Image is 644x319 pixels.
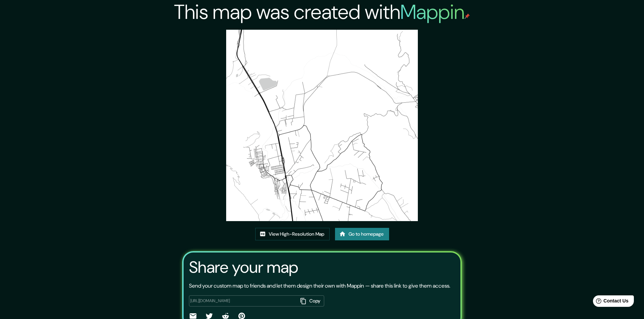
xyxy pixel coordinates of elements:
[189,282,450,290] p: Send your custom map to friends and let them design their own with Mappin — share this link to gi...
[335,228,389,240] a: Go to homepage
[255,228,330,240] a: View High-Resolution Map
[464,14,470,19] img: mappin-pin
[584,293,637,312] iframe: Help widget launcher
[189,258,298,277] h3: Share your map
[226,30,418,221] img: created-map
[298,295,324,307] button: Copy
